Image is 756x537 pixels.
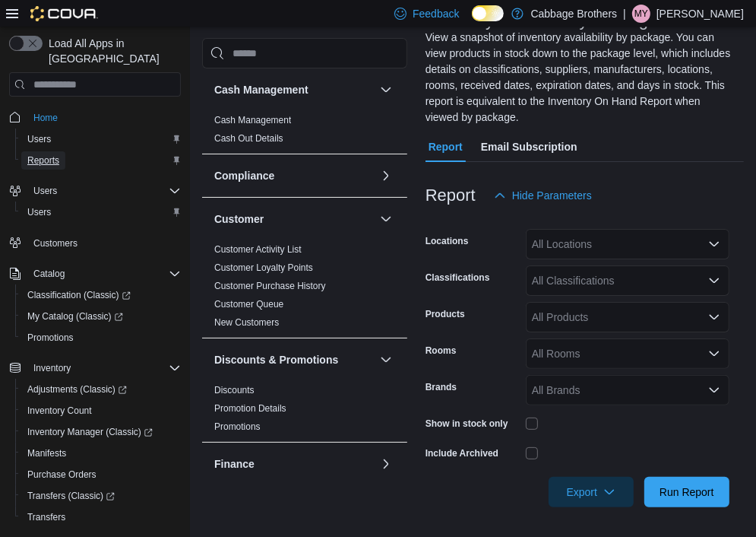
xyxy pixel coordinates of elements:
span: Users [27,206,51,218]
span: Catalog [33,268,65,280]
span: Inventory Manager (Classic) [21,423,181,441]
span: Promotions [27,332,74,344]
button: Transfers [15,507,187,528]
a: Promotions [214,421,261,432]
span: Customer Activity List [214,243,302,256]
span: Promotions [214,421,261,433]
img: Cova [30,6,98,21]
a: Manifests [21,444,72,462]
span: Transfers [27,511,65,523]
span: Users [21,130,181,148]
button: Users [15,202,187,223]
button: Customer [377,210,395,228]
a: Adjustments (Classic) [21,380,133,399]
a: Cash Management [214,115,291,126]
label: Include Archived [425,447,498,459]
span: Adjustments (Classic) [27,383,127,396]
span: Home [33,112,58,124]
a: Home [27,109,64,127]
span: Catalog [27,265,181,283]
a: Classification (Classic) [21,286,137,304]
a: Transfers (Classic) [21,487,121,505]
button: Compliance [377,167,395,185]
a: Inventory Count [21,402,98,420]
span: Purchase Orders [21,466,181,484]
button: Inventory Count [15,400,187,421]
span: Transfers (Classic) [21,487,181,505]
a: Inventory Manager (Classic) [15,421,187,443]
a: Customer Activity List [214,244,302,255]
label: Products [425,308,465,320]
button: Users [15,129,187,150]
span: Load All Apps in [GEOGRAPHIC_DATA] [43,36,181,66]
a: Classification (Classic) [15,284,187,306]
span: My Catalog (Classic) [21,307,181,326]
button: Open list of options [708,238,720,250]
label: Show in stock only [425,418,508,430]
span: Inventory Manager (Classic) [27,426,153,438]
button: Home [3,106,187,128]
span: Users [33,185,57,197]
button: Run Report [644,477,729,507]
button: Finance [214,456,374,472]
span: Transfers [21,508,181,526]
a: Purchase Orders [21,466,103,484]
button: Discounts & Promotions [377,351,395,369]
span: Adjustments (Classic) [21,380,181,399]
span: Classification (Classic) [21,286,181,304]
span: Customer Loyalty Points [214,262,313,274]
button: Users [27,182,63,200]
div: View a snapshot of inventory availability by package. You can view products in stock down to the ... [425,30,736,126]
h3: Customer [214,211,264,227]
span: New Customers [214,316,279,329]
h3: Compliance [214,168,274,183]
span: Customers [33,237,77,249]
span: Customer Queue [214,298,283,310]
span: Purchase Orders [27,469,96,481]
a: Cash Out Details [214,133,283,144]
a: My Catalog (Classic) [21,307,129,326]
span: Email Subscription [481,132,577,162]
a: Discounts [214,385,255,396]
span: Inventory [27,359,181,377]
span: Users [27,133,51,145]
div: Cash Management [202,111,407,154]
a: Customer Queue [214,299,283,310]
span: MY [634,5,648,23]
span: Reports [21,151,181,170]
a: Users [21,130,57,148]
h3: Discounts & Promotions [214,352,338,367]
p: [PERSON_NAME] [656,5,744,23]
span: Hide Parameters [512,188,592,203]
div: Discounts & Promotions [202,381,407,442]
span: Home [27,107,181,126]
a: Inventory Manager (Classic) [21,423,159,441]
a: Transfers [21,508,71,526]
span: Transfers (Classic) [27,490,115,502]
h3: Report [425,186,476,205]
button: Open list of options [708,348,720,360]
span: Classification (Classic) [27,289,131,301]
span: My Catalog (Classic) [27,310,123,323]
a: Customers [27,234,84,253]
span: Inventory Count [27,405,92,417]
button: Open list of options [708,275,720,287]
span: Discounts [214,384,255,396]
a: Promotions [21,329,80,347]
button: Open list of options [708,311,720,323]
a: New Customers [214,317,279,328]
button: Hide Parameters [488,180,598,211]
div: Matt Yakiwchuk [632,5,650,23]
input: Dark Mode [472,5,504,21]
span: Feedback [413,6,459,21]
h3: Cash Management [214,82,308,97]
p: | [623,5,626,23]
a: Users [21,203,57,221]
div: Customer [202,240,407,338]
a: Promotion Details [214,403,286,414]
label: Locations [425,235,469,247]
a: Transfers (Classic) [15,485,187,507]
span: Report [429,132,463,162]
button: Open list of options [708,384,720,396]
button: Purchase Orders [15,464,187,485]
